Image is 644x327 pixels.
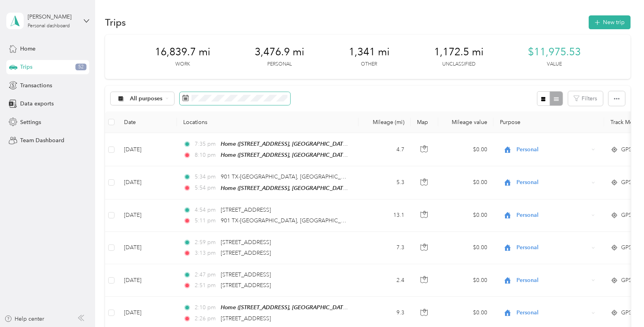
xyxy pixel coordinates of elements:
[528,46,581,58] span: $11,975.53
[195,173,217,181] span: 5:34 pm
[221,315,271,322] span: [STREET_ADDRESS]
[516,145,589,154] span: Personal
[621,145,632,154] span: GPS
[359,232,411,264] td: 7.3
[359,264,411,297] td: 2.4
[359,133,411,166] td: 4.7
[20,81,52,90] span: Transactions
[221,282,271,289] span: [STREET_ADDRESS]
[438,232,494,264] td: $0.00
[221,217,357,224] span: 901 TX-[GEOGRAPHIC_DATA], [GEOGRAPHIC_DATA]
[516,276,589,285] span: Personal
[195,238,217,247] span: 2:59 pm
[494,111,604,133] th: Purpose
[438,133,494,166] td: $0.00
[4,315,45,323] button: Help center
[267,61,292,68] p: Personal
[118,133,177,166] td: [DATE]
[195,151,217,160] span: 8:10 pm
[438,199,494,232] td: $0.00
[221,271,271,278] span: [STREET_ADDRESS]
[118,199,177,232] td: [DATE]
[155,46,210,58] span: 16,839.7 mi
[118,166,177,199] td: [DATE]
[349,46,390,58] span: 1,341 mi
[568,91,603,106] button: Filters
[20,63,32,71] span: Trips
[621,211,632,220] span: GPS
[516,178,589,187] span: Personal
[438,264,494,297] td: $0.00
[621,243,632,252] span: GPS
[118,232,177,264] td: [DATE]
[589,15,631,29] button: New trip
[221,250,271,256] span: [STREET_ADDRESS]
[359,166,411,199] td: 5.3
[221,141,380,147] span: Home ([STREET_ADDRESS], [GEOGRAPHIC_DATA], [US_STATE])
[130,96,163,101] span: All purposes
[195,184,217,192] span: 5:54 pm
[195,303,217,312] span: 2:10 pm
[105,18,126,26] h1: Trips
[221,239,271,246] span: [STREET_ADDRESS]
[221,304,380,311] span: Home ([STREET_ADDRESS], [GEOGRAPHIC_DATA], [US_STATE])
[359,111,411,133] th: Mileage (mi)
[28,24,70,28] div: Personal dashboard
[195,249,217,257] span: 3:13 pm
[118,264,177,297] td: [DATE]
[177,111,359,133] th: Locations
[20,118,41,126] span: Settings
[75,64,86,71] span: 52
[438,111,494,133] th: Mileage value
[359,199,411,232] td: 13.1
[411,111,438,133] th: Map
[221,185,380,192] span: Home ([STREET_ADDRESS], [GEOGRAPHIC_DATA], [US_STATE])
[20,45,36,53] span: Home
[195,216,217,225] span: 5:11 pm
[195,206,217,214] span: 4:54 pm
[442,61,475,68] p: Unclassified
[621,276,632,285] span: GPS
[434,46,484,58] span: 1,172.5 mi
[195,140,217,148] span: 7:35 pm
[175,61,190,68] p: Work
[516,243,589,252] span: Personal
[255,46,304,58] span: 3,476.9 mi
[221,152,380,158] span: Home ([STREET_ADDRESS], [GEOGRAPHIC_DATA], [US_STATE])
[621,178,632,187] span: GPS
[195,281,217,290] span: 2:51 pm
[547,61,562,68] p: Value
[438,166,494,199] td: $0.00
[195,271,217,279] span: 2:47 pm
[195,314,217,323] span: 2:26 pm
[28,13,77,21] div: [PERSON_NAME]
[516,308,589,317] span: Personal
[516,211,589,220] span: Personal
[20,136,64,145] span: Team Dashboard
[221,207,271,213] span: [STREET_ADDRESS]
[221,173,357,180] span: 901 TX-[GEOGRAPHIC_DATA], [GEOGRAPHIC_DATA]
[20,100,54,108] span: Data exports
[600,283,644,327] iframe: Everlance-gr Chat Button Frame
[361,61,377,68] p: Other
[118,111,177,133] th: Date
